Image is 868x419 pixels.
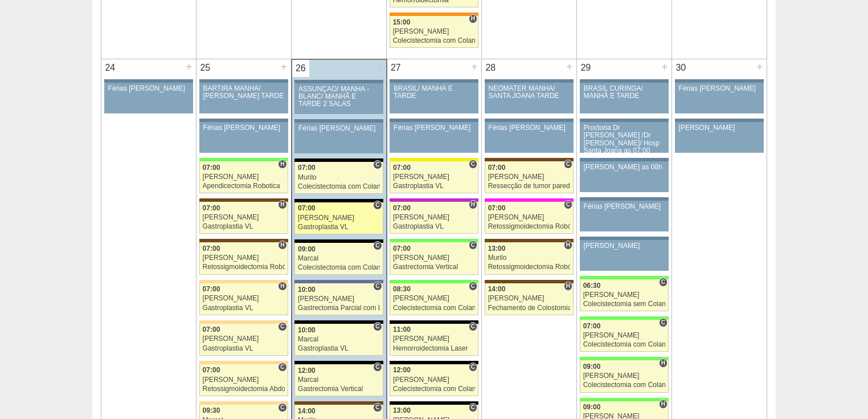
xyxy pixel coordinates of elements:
[373,282,382,291] span: Consultório
[294,364,383,396] a: C 12:00 Marcal Gastrectomia Vertical
[294,202,383,234] a: C 07:00 [PERSON_NAME] Gastroplastia VL
[390,202,478,234] a: H 07:00 [PERSON_NAME] Gastroplastia VL
[488,245,506,253] span: 13:00
[298,255,380,262] div: Marcal
[203,376,285,384] div: [PERSON_NAME]
[482,59,499,76] div: 28
[199,401,288,405] div: Key: Bartira
[488,204,506,212] span: 07:00
[393,254,475,262] div: [PERSON_NAME]
[564,59,574,74] div: +
[488,223,571,230] div: Retossigmoidectomia Robótica
[675,122,764,153] a: [PERSON_NAME]
[203,326,220,333] span: 07:00
[485,280,574,283] div: Key: Santa Joana
[298,164,316,172] span: 07:00
[199,361,288,364] div: Key: Bartira
[393,223,475,230] div: Gastroplastia VL
[279,59,289,74] div: +
[583,363,601,371] span: 09:00
[485,239,574,242] div: Key: Santa Joana
[488,304,571,312] div: Fechamento de Colostomia ou Enterostomia
[679,124,760,132] div: [PERSON_NAME]
[294,199,383,202] div: Key: Blanc
[659,278,668,287] span: Consultório
[390,161,478,193] a: C 07:00 [PERSON_NAME] Gastroplastia VL
[373,201,382,210] span: Consultório
[196,59,214,76] div: 25
[298,304,380,312] div: Gastrectomia Parcial com Linfadenectomia
[659,400,668,409] span: Hospital
[390,83,478,113] a: BRASIL/ MANHÃ E TARDE
[393,385,475,393] div: Colecistectomia com Colangiografia VL
[203,295,285,302] div: [PERSON_NAME]
[675,119,764,122] div: Key: Aviso
[469,322,477,331] span: Consultório
[580,240,669,271] a: [PERSON_NAME]
[203,366,220,374] span: 07:00
[580,237,669,240] div: Key: Aviso
[469,200,477,209] span: Hospital
[294,280,383,283] div: Key: Vila Nova Star
[203,285,220,293] span: 07:00
[580,158,669,161] div: Key: Aviso
[675,79,764,83] div: Key: Aviso
[199,158,288,161] div: Key: Brasil
[203,223,285,230] div: Gastroplastia VL
[659,359,668,368] span: Hospital
[294,119,383,123] div: Key: Aviso
[199,280,288,283] div: Key: Bartira
[294,401,383,405] div: Key: Santa Joana
[278,322,286,331] span: Consultório
[583,300,666,308] div: Colecistectomia sem Colangiografia VL
[393,304,475,312] div: Colecistectomia com Colangiografia VL
[298,295,380,303] div: [PERSON_NAME]
[488,164,506,172] span: 07:00
[584,124,665,154] div: Proctoria Dr [PERSON_NAME] /Dr [PERSON_NAME]/ Hosp Santa Joana as 07:00
[390,198,478,202] div: Key: Maria Braido
[390,324,478,356] a: C 11:00 [PERSON_NAME] Hemorroidectomia Laser
[485,161,574,193] a: C 07:00 [PERSON_NAME] Ressecção de tumor parede abdominal pélvica
[469,14,477,23] span: Hospital
[278,282,286,291] span: Hospital
[203,245,220,253] span: 07:00
[393,182,475,190] div: Gastroplastia VL
[278,363,286,372] span: Consultório
[294,324,383,356] a: C 10:00 Marcal Gastroplastia VL
[203,335,285,343] div: [PERSON_NAME]
[580,197,669,201] div: Key: Aviso
[390,280,478,283] div: Key: Brasil
[101,59,119,76] div: 24
[390,283,478,315] a: C 08:30 [PERSON_NAME] Colecistectomia com Colangiografia VL
[489,85,570,100] div: NEOMATER MANHÃ/ SANTA JOANA TARDE
[580,201,669,231] a: Férias [PERSON_NAME]
[580,83,669,113] a: BRASIL CURINGA/ MANHÃ E TARDE
[488,173,571,181] div: [PERSON_NAME]
[104,83,193,113] a: Férias [PERSON_NAME]
[184,59,194,74] div: +
[298,214,380,222] div: [PERSON_NAME]
[390,158,478,161] div: Key: Santa Rita
[390,364,478,396] a: C 12:00 [PERSON_NAME] Colecistectomia com Colangiografia VL
[488,214,571,221] div: [PERSON_NAME]
[298,125,379,132] div: Férias [PERSON_NAME]
[485,119,574,122] div: Key: Aviso
[469,160,477,169] span: Consultório
[203,164,220,172] span: 07:00
[393,366,411,374] span: 12:00
[580,320,669,352] a: C 07:00 [PERSON_NAME] Colecistectomia com Colangiografia VL
[298,245,316,253] span: 09:00
[373,241,382,250] span: Consultório
[199,283,288,315] a: H 07:00 [PERSON_NAME] Gastroplastia VL
[203,204,220,212] span: 07:00
[203,304,285,312] div: Gastroplastia VL
[298,385,380,393] div: Gastrectomia Vertical
[390,361,478,364] div: Key: Blanc
[564,200,572,209] span: Consultório
[485,158,574,161] div: Key: Santa Joana
[583,322,601,330] span: 07:00
[390,401,478,405] div: Key: Blanc
[488,295,571,302] div: [PERSON_NAME]
[393,285,411,293] span: 08:30
[298,264,380,271] div: Colecistectomia com Colangiografia VL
